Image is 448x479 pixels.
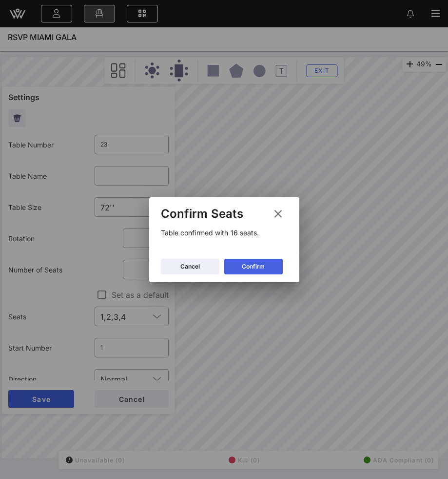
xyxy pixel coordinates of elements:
button: Cancel [161,259,219,274]
div: Confirm Seats [161,207,243,221]
p: Table confirmed with 16 seats. [161,228,288,238]
button: Confirm [224,259,283,274]
div: Confirm [242,262,265,271]
div: Cancel [180,262,200,271]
